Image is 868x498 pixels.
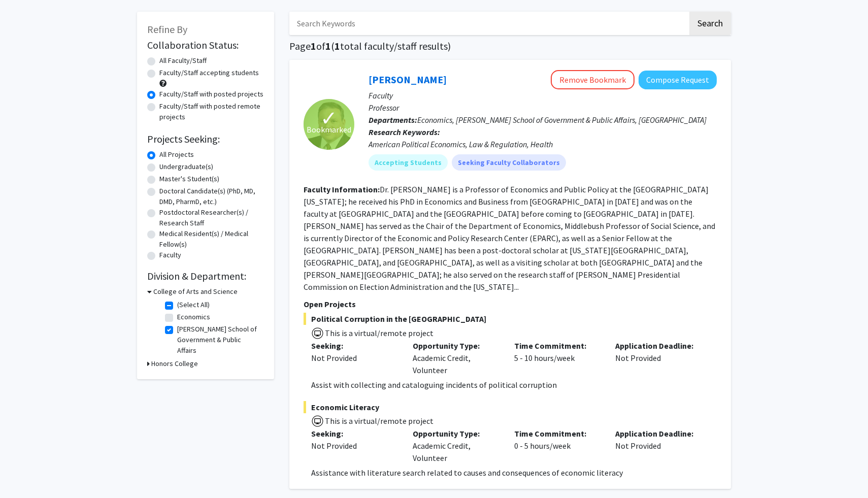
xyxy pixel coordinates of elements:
[507,340,608,376] div: 5 - 10 hours/week
[689,12,731,35] button: Search
[177,312,210,322] label: Economics
[304,313,717,325] span: Political Corruption in the [GEOGRAPHIC_DATA]
[325,40,331,52] span: 1
[369,127,440,137] b: Research Keywords:
[304,298,717,310] p: Open Projects
[615,340,702,352] p: Application Deadline:
[514,427,600,440] p: Time Commitment:
[147,23,187,36] span: Refine By
[311,379,717,391] p: Assist with collecting and cataloguing incidents of political corruption
[413,340,499,352] p: Opportunity Type:
[311,340,397,352] p: Seeking:
[159,149,194,160] label: All Projects
[147,39,264,51] h2: Collaboration Status:
[405,427,507,464] div: Academic Credit, Volunteer
[159,101,264,122] label: Faculty/Staff with posted remote projects
[369,154,448,171] mat-chip: Accepting Students
[369,102,717,114] p: Professor
[159,228,264,250] label: Medical Resident(s) / Medical Fellow(s)
[153,286,238,297] h3: College of Arts and Science
[8,452,43,490] iframe: Chat
[369,73,447,86] a: [PERSON_NAME]
[324,328,433,338] span: This is a virtual/remote project
[159,207,264,228] label: Postdoctoral Researcher(s) / Research Staff
[608,340,709,376] div: Not Provided
[507,427,608,464] div: 0 - 5 hours/week
[311,467,717,479] p: Assistance with literature search related to causes and consequences of economic literacy
[159,174,219,184] label: Master's Student(s)
[159,186,264,207] label: Doctoral Candidate(s) (PhD, MD, DMD, PharmD, etc.)
[551,70,635,89] button: Remove Bookmark
[639,71,717,89] button: Compose Request to Jeff Milyo
[615,427,702,440] p: Application Deadline:
[289,12,688,35] input: Search Keywords
[324,416,433,426] span: This is a virtual/remote project
[335,40,340,52] span: 1
[159,89,263,99] label: Faculty/Staff with posted projects
[369,89,717,102] p: Faculty
[147,270,264,282] h2: Division & Department:
[514,340,600,352] p: Time Commitment:
[177,300,210,310] label: (Select All)
[159,250,181,260] label: Faculty
[159,55,207,66] label: All Faculty/Staff
[289,40,731,52] h1: Page of ( total faculty/staff results)
[452,154,566,171] mat-chip: Seeking Faculty Collaborators
[307,123,351,136] span: Bookmarked
[311,440,397,452] div: Not Provided
[608,427,709,464] div: Not Provided
[405,340,507,376] div: Academic Credit, Volunteer
[311,427,397,440] p: Seeking:
[304,184,380,194] b: Faculty Information:
[369,138,717,150] div: American Political Economics, Law & Regulation, Health
[311,352,397,364] div: Not Provided
[417,115,707,125] span: Economics, [PERSON_NAME] School of Government & Public Affairs, [GEOGRAPHIC_DATA]
[159,68,259,78] label: Faculty/Staff accepting students
[177,324,261,356] label: [PERSON_NAME] School of Government & Public Affairs
[159,161,213,172] label: Undergraduate(s)
[304,184,715,292] fg-read-more: Dr. [PERSON_NAME] is a Professor of Economics and Public Policy at the [GEOGRAPHIC_DATA][US_STATE...
[304,401,717,413] span: Economic Literacy
[413,427,499,440] p: Opportunity Type:
[151,358,198,369] h3: Honors College
[311,40,316,52] span: 1
[147,133,264,145] h2: Projects Seeking:
[320,113,338,123] span: ✓
[369,115,417,125] b: Departments:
